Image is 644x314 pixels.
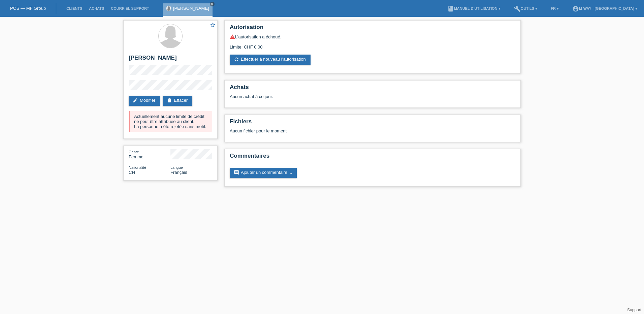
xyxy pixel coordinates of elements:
span: Nationalité [129,165,146,169]
div: Femme [129,149,170,159]
h2: Autorisation [230,24,515,34]
div: Actuellement aucune limite de crédit ne peut être attribuée au client. La personne a été rejetée ... [129,111,212,132]
a: refreshEffectuer à nouveau l’autorisation [230,55,311,65]
h2: Commentaires [230,153,515,163]
a: Courriel Support [107,6,152,10]
i: book [447,5,454,12]
i: close [211,2,214,6]
a: editModifier [129,96,160,106]
span: Langue [170,165,183,169]
a: FR ▾ [547,6,562,10]
a: commentAjouter un commentaire ... [230,168,297,178]
h2: Achats [230,84,515,94]
a: account_circlem-way - [GEOGRAPHIC_DATA] ▾ [569,6,641,10]
i: star_border [210,22,216,28]
a: Achats [86,6,107,10]
i: refresh [234,57,239,62]
a: Support [627,308,641,312]
a: bookManuel d’utilisation ▾ [444,6,504,10]
i: delete [167,98,172,103]
a: buildOutils ▾ [511,6,541,10]
h2: [PERSON_NAME] [129,55,212,65]
a: close [210,2,215,6]
div: L’autorisation a échoué. [230,34,515,39]
div: Aucun achat à ce jour. [230,94,515,104]
span: Français [170,170,187,175]
i: warning [230,34,235,39]
a: POS — MF Group [10,6,46,11]
a: [PERSON_NAME] [173,6,209,11]
i: comment [234,170,239,175]
a: deleteEffacer [163,96,192,106]
div: Aucun fichier pour le moment [230,128,436,133]
a: star_border [210,22,216,29]
h2: Fichiers [230,118,515,128]
span: Genre [129,150,139,154]
i: build [514,5,521,12]
a: Clients [63,6,86,10]
span: Suisse [129,170,135,175]
div: Limite: CHF 0.00 [230,39,515,50]
i: edit [133,98,138,103]
i: account_circle [572,5,579,12]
